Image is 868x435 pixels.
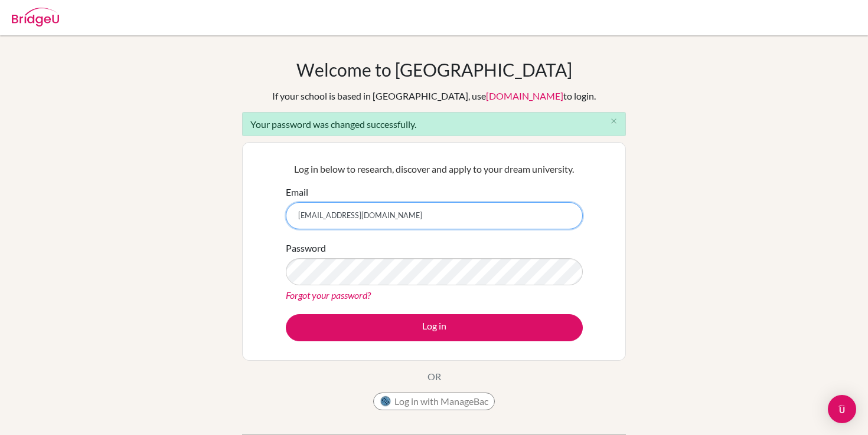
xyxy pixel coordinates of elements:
[609,117,618,126] i: close
[828,395,856,423] div: Open Intercom Messenger
[486,90,563,101] a: [DOMAIN_NAME]
[602,113,625,130] button: Close
[373,393,495,410] button: Log in with ManageBac
[286,162,583,176] p: Log in below to research, discover and apply to your dream university.
[296,59,572,80] h1: Welcome to [GEOGRAPHIC_DATA]
[272,89,596,103] div: If your school is based in [GEOGRAPHIC_DATA], use to login.
[286,314,583,341] button: Log in
[286,185,308,199] label: Email
[286,241,326,255] label: Password
[242,112,626,136] div: Your password was changed successfully.
[286,289,371,301] a: Forgot your password?
[12,8,59,27] img: Bridge-U
[428,370,441,384] p: OR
